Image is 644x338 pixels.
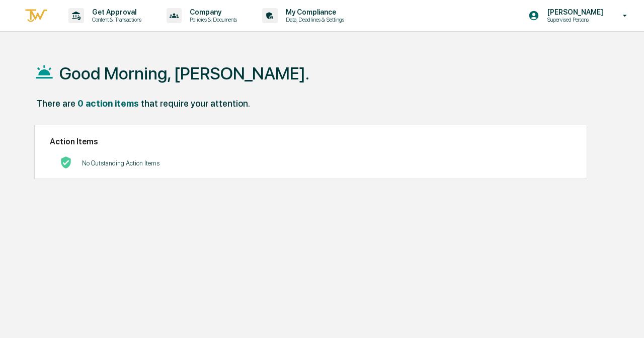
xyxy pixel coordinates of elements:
p: Policies & Documents [182,16,242,23]
div: that require your attention. [141,98,250,109]
h2: Action Items [50,137,572,146]
p: Content & Transactions [84,16,146,23]
p: Get Approval [84,8,146,16]
div: 0 action items [77,98,139,109]
p: Data, Deadlines & Settings [278,16,349,23]
p: [PERSON_NAME] [539,8,608,16]
p: Company [182,8,242,16]
img: logo [24,8,48,24]
img: No Actions logo [60,156,72,168]
p: Supervised Persons [539,16,608,23]
p: No Outstanding Action Items [82,159,159,167]
h1: Good Morning, [PERSON_NAME]. [59,63,309,83]
div: There are [36,98,75,109]
p: My Compliance [278,8,349,16]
